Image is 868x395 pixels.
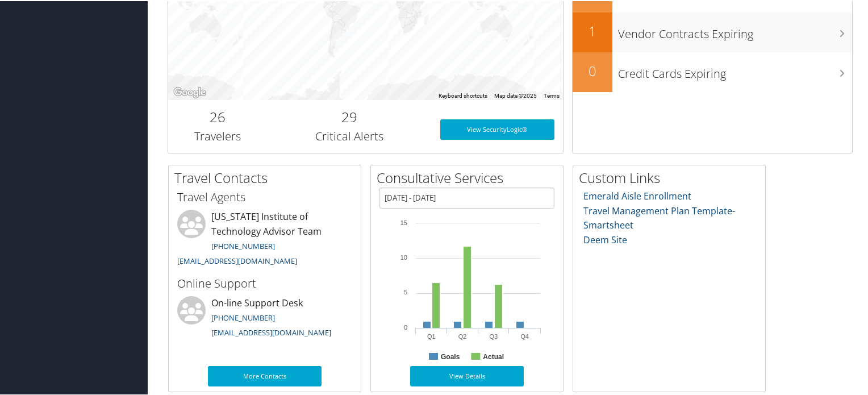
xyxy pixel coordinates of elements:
[400,253,407,260] tspan: 10
[439,91,487,99] button: Keyboard shortcuts
[579,167,765,186] h2: Custom Links
[177,188,352,204] h3: Travel Agents
[177,255,297,265] a: [EMAIL_ADDRESS][DOMAIN_NAME]
[177,106,258,126] h2: 26
[618,19,852,41] h3: Vendor Contracts Expiring
[171,84,208,99] img: Google
[573,51,852,91] a: 0Credit Cards Expiring
[494,92,537,98] span: Map data ©2025
[404,288,407,294] tspan: 5
[276,106,423,126] h2: 29
[427,332,436,339] text: Q1
[211,326,331,336] a: [EMAIL_ADDRESS][DOMAIN_NAME]
[440,118,555,139] a: View SecurityLogic®
[441,352,460,360] text: Goals
[172,209,358,269] li: [US_STATE] Institute of Technology Advisor Team
[171,84,208,99] a: Open this area in Google Maps (opens a new window)
[400,218,407,225] tspan: 15
[211,240,275,250] a: [PHONE_NUMBER]
[490,332,498,339] text: Q3
[208,365,322,385] a: More Contacts
[211,311,275,322] a: [PHONE_NUMBER]
[177,275,352,290] h3: Online Support
[377,167,563,186] h2: Consultative Services
[583,189,691,201] a: Emerald Aisle Enrollment
[544,92,560,98] a: Terms (opens in new tab)
[573,60,612,80] h2: 0
[573,11,852,51] a: 1Vendor Contracts Expiring
[520,332,529,339] text: Q4
[276,127,423,143] h3: Critical Alerts
[172,295,358,342] li: On-line Support Desk
[404,323,407,330] tspan: 0
[410,365,524,385] a: View Details
[458,332,467,339] text: Q2
[583,203,735,231] a: Travel Management Plan Template- Smartsheet
[177,127,258,143] h3: Travelers
[174,167,361,186] h2: Travel Contacts
[618,59,852,81] h3: Credit Cards Expiring
[573,20,612,40] h2: 1
[583,232,627,245] a: Deem Site
[483,352,504,360] text: Actual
